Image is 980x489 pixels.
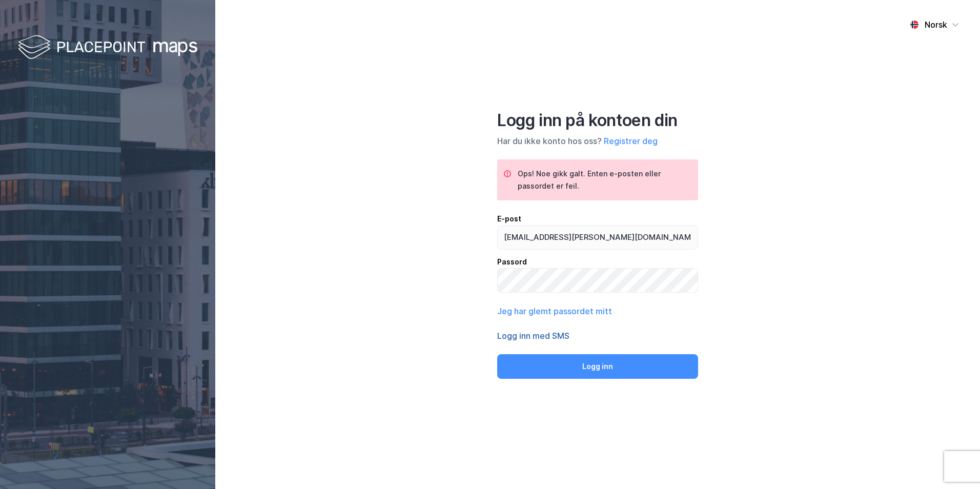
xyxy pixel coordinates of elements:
button: Jeg har glemt passordet mitt [497,305,612,317]
button: Logg inn [497,354,698,379]
img: logo-white.f07954bde2210d2a523dddb988cd2aa7.svg [18,33,197,63]
div: Logg inn på kontoen din [497,110,698,131]
div: Passord [497,256,698,268]
div: Kontrollprogram for chat [929,440,980,489]
button: Logg inn med SMS [497,330,569,342]
div: Ops! Noe gikk galt. Enten e-posten eller passordet er feil. [518,168,690,192]
iframe: Chat Widget [929,440,980,489]
div: Har du ikke konto hos oss? [497,135,698,147]
button: Registrer deg [604,135,658,147]
div: Norsk [925,18,947,31]
div: E-post [497,213,698,225]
